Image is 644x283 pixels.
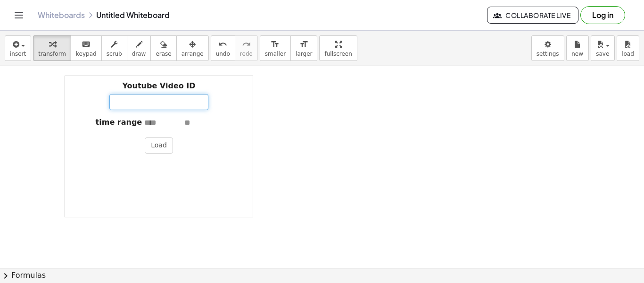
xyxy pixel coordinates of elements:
button: erase [150,35,176,61]
button: Load [145,137,173,154]
button: settings [531,35,564,61]
i: redo [242,39,251,50]
span: draw [132,51,146,57]
button: fullscreen [319,35,357,61]
i: format_size [271,39,280,50]
button: arrange [176,35,209,61]
span: smaller [265,51,286,57]
span: redo [240,51,253,57]
span: new [571,51,583,57]
span: Collaborate Live [495,11,570,19]
button: load [617,35,639,61]
button: format_sizelarger [290,35,317,61]
span: save [596,51,609,57]
button: save [591,35,615,61]
a: Whiteboards [38,10,85,20]
button: transform [33,35,71,61]
button: new [566,35,589,61]
button: draw [127,35,151,61]
span: larger [296,51,312,57]
i: keyboard [82,39,91,50]
span: settings [537,51,559,57]
button: redoredo [235,35,258,61]
span: erase [156,51,171,57]
button: Log in [580,6,625,24]
button: scrub [101,35,127,61]
span: fullscreen [324,51,352,57]
button: Collaborate Live [487,7,578,24]
button: Toggle navigation [11,8,26,23]
label: time range [96,117,142,128]
label: Youtube Video ID [122,81,195,92]
i: undo [218,39,227,50]
span: arrange [182,51,204,57]
span: scrub [107,51,122,57]
button: keyboardkeypad [71,35,102,61]
button: format_sizesmaller [260,35,291,61]
i: format_size [299,39,308,50]
span: insert [10,51,26,57]
span: transform [38,51,66,57]
button: insert [5,35,31,61]
span: undo [216,51,230,57]
button: undoundo [211,35,235,61]
span: keypad [76,51,97,57]
span: load [622,51,634,57]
